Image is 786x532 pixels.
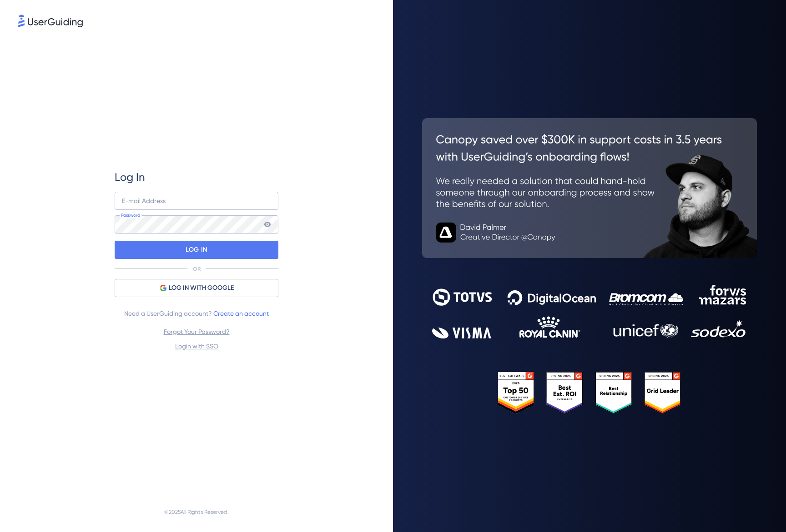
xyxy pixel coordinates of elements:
[186,243,207,257] p: LOG IN
[422,118,757,258] img: 26c0aa7c25a843aed4baddd2b5e0fa68.svg
[193,265,201,273] p: OR
[175,343,218,350] a: Login with SSO
[164,507,229,517] span: © 2025 All Rights Reserved.
[164,328,230,335] a: Forgot Your Password?
[115,170,145,184] span: Log In
[18,15,83,27] img: 8faab4ba6bc7696a72372aa768b0286c.svg
[169,283,234,293] span: LOG IN WITH GOOGLE
[124,308,269,319] span: Need a UserGuiding account?
[498,372,682,414] img: 25303e33045975176eb484905ab012ff.svg
[115,192,278,210] input: example@company.com
[432,285,747,338] img: 9302ce2ac39453076f5bc0f2f2ca889b.svg
[213,310,269,317] a: Create an account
